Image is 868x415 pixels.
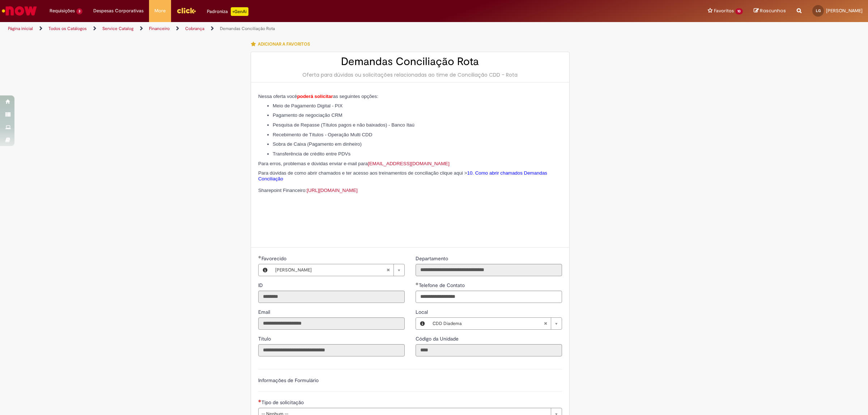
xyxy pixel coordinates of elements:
[816,8,821,13] span: LG
[333,94,378,99] span: as seguintes opções:
[540,318,551,329] abbr: Limpar campo Local
[258,308,272,316] label: Somente leitura - Email
[185,26,204,31] a: Cobrança
[416,255,450,262] label: Somente leitura - Departamento
[273,112,342,118] span: Pagamento de negociação CRM
[273,151,350,157] span: Transferência de crédito entre PDVs
[416,318,429,329] button: Local, Visualizar este registro CDD Diadema
[275,264,386,276] span: [PERSON_NAME]
[258,282,264,288] span: Somente leitura - ID
[416,264,562,276] input: Departamento
[419,282,466,288] span: Telefone de Contato
[383,264,393,276] abbr: Limpar campo Favorecido
[416,309,429,315] span: Local
[273,103,342,108] span: Meio de Pagamento Digital - PIX
[258,377,319,384] label: Informações de Formulário
[258,282,264,289] label: Somente leitura - ID
[76,8,82,14] span: 3
[258,291,405,303] input: ID
[273,132,372,137] span: Recebimento de Títulos - Operação Multi CDD
[258,317,405,330] input: Email
[176,5,196,16] img: click_logo_yellow_360x200.png
[48,26,87,31] a: Todos os Catálogos
[735,8,743,14] span: 10
[272,264,404,276] a: [PERSON_NAME]Limpar campo Favorecido
[231,7,248,16] p: +GenAi
[258,170,547,193] span: Para dúvidas de como abrir chamados e ter acesso aos treinamentos de conciliação clique aqui > Sh...
[429,318,562,329] a: CDD DiademaLimpar campo Local
[5,22,573,35] ul: Trilhas de página
[220,26,275,31] a: Demandas Conciliação Rota
[297,94,333,99] span: poderá solicitar
[307,188,358,193] a: [URL][DOMAIN_NAME]
[416,335,460,342] label: Somente leitura - Código da Unidade
[102,26,133,31] a: Service Catalog
[259,264,272,276] button: Favorecido, Visualizar este registro Laura Santos Ordonhe Goncales
[50,7,75,14] span: Requisições
[258,344,405,356] input: Título
[251,37,314,52] button: Adicionar a Favoritos
[416,291,562,303] input: Telefone de Contato
[258,335,272,342] span: Somente leitura - Título
[261,399,305,406] span: Tipo de solicitação
[207,7,248,16] div: Padroniza
[1,4,38,18] img: ServiceNow
[258,170,547,181] a: 10. Como abrir chamados Demandas Conciliação
[258,41,310,47] span: Adicionar a Favoritos
[258,335,272,342] label: Somente leitura - Título
[154,7,166,14] span: More
[416,335,460,342] span: Somente leitura - Código da Unidade
[368,161,450,166] a: [EMAIL_ADDRESS][DOMAIN_NAME]
[760,7,786,14] span: Rascunhos
[258,161,450,166] span: Para erros, problemas e dúvidas enviar e-mail para
[273,122,414,128] span: Pesquisa de Repasse (Títulos pagos e não baixados) - Banco Itaú
[416,255,450,262] span: Somente leitura - Departamento
[714,7,734,14] span: Favoritos
[258,56,562,68] h2: Demandas Conciliação Rota
[93,7,144,14] span: Despesas Corporativas
[149,26,170,31] a: Financeiro
[8,26,33,31] a: Página inicial
[258,71,562,78] div: Oferta para dúvidas ou solicitações relacionadas ao time de Conciliação CDD - Rota
[273,141,362,147] span: Sobra de Caixa (Pagamento em dinheiro)
[258,94,297,99] span: Nessa oferta você
[416,282,419,285] span: Obrigatório Preenchido
[261,255,288,262] span: Necessários - Favorecido
[754,8,786,14] a: Rascunhos
[416,344,562,356] input: Código da Unidade
[826,8,863,14] span: [PERSON_NAME]
[433,318,544,329] span: CDD Diadema
[258,399,261,402] span: Necessários
[258,256,261,258] span: Obrigatório Preenchido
